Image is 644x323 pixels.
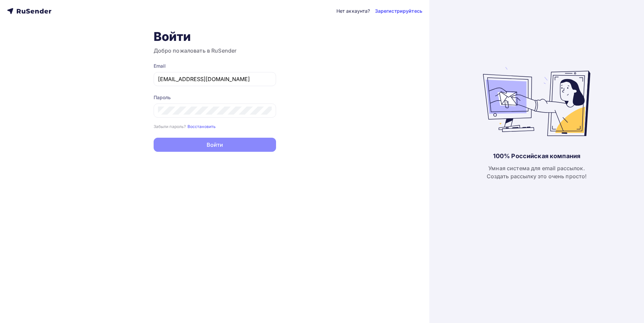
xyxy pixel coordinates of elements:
[336,8,370,14] div: Нет аккаунта?
[187,123,216,129] a: Восстановить
[154,63,276,69] div: Email
[493,152,580,160] div: 100% Российская компания
[375,8,422,14] a: Зарегистрируйтесь
[154,47,276,55] h3: Добро пожаловать в RuSender
[158,75,272,83] input: Укажите свой email
[187,124,216,129] small: Восстановить
[154,94,276,101] div: Пароль
[154,124,186,129] small: Забыли пароль?
[487,164,587,180] div: Умная система для email рассылок. Создать рассылку это очень просто!
[154,29,276,44] h1: Войти
[154,138,276,152] button: Войти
